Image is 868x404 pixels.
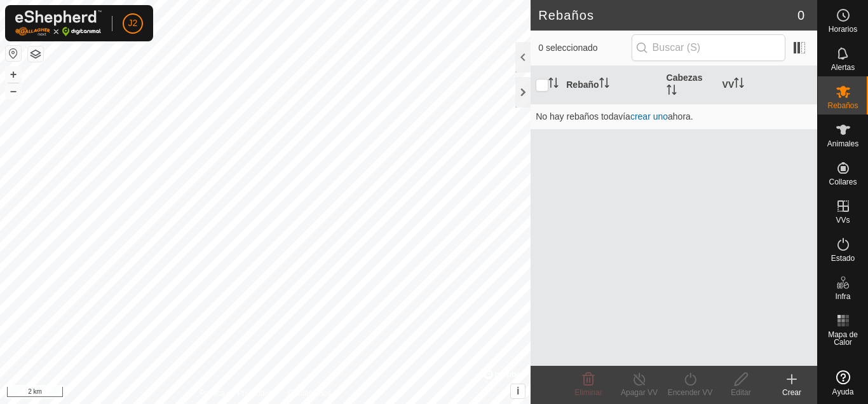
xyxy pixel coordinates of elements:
span: J2 [128,17,138,30]
h2: Rebaños [538,8,797,23]
span: Estado [831,254,855,262]
span: Alertas [831,64,855,71]
a: Ayuda [818,365,868,401]
th: Cabezas [661,66,717,104]
span: Ayuda [832,388,854,396]
td: No hay rebaños todavía ahora. [531,104,817,129]
span: Collares [829,178,857,186]
div: Encender VV [665,387,715,398]
th: VV [717,66,817,104]
a: crear uno [630,111,668,122]
th: Rebaño [561,66,661,104]
a: Política de Privacidad [200,387,273,399]
button: Restablecer Mapa [6,46,21,61]
span: Eliminar [574,388,602,397]
p-sorticon: Activar para ordenar [734,80,744,90]
span: Infra [835,293,850,300]
p-sorticon: Activar para ordenar [548,80,559,90]
p-sorticon: Activar para ordenar [599,80,609,90]
span: Rebaños [827,102,858,109]
input: Buscar (S) [632,34,785,61]
span: VVs [836,216,850,224]
a: Contáctenos [288,387,331,399]
div: Apagar VV [614,387,665,398]
div: Editar [715,387,766,398]
span: 0 [797,6,804,25]
button: Capas del Mapa [28,46,43,62]
div: Crear [766,387,817,398]
span: Horarios [829,25,857,33]
img: Logo Gallagher [15,10,102,36]
span: 0 seleccionado [538,41,631,55]
button: i [511,384,525,398]
button: – [6,83,21,99]
span: Animales [827,140,858,148]
span: i [517,386,519,396]
span: Mapa de Calor [821,331,865,346]
button: + [6,67,21,82]
p-sorticon: Activar para ordenar [667,87,677,97]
